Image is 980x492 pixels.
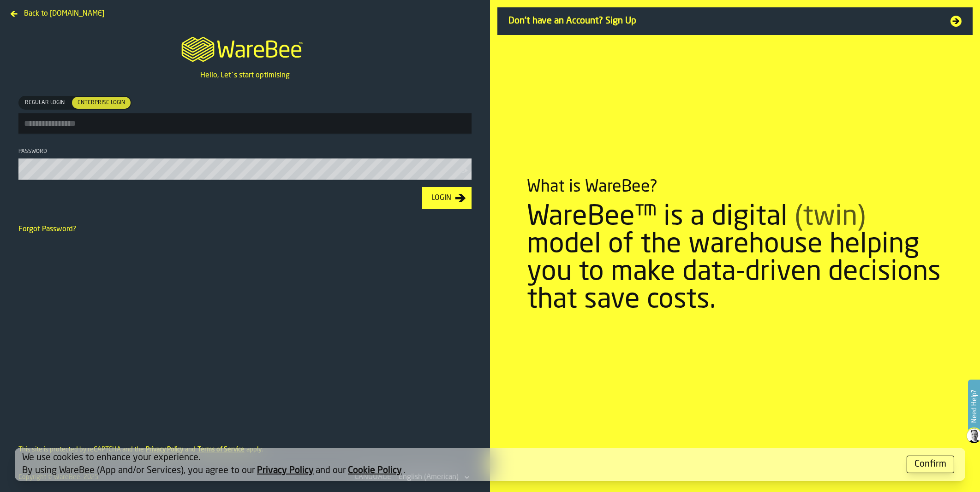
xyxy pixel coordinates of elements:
[7,7,108,15] a: Back to [DOMAIN_NAME]
[22,451,899,477] div: We use cookies to enhance your experience. By using WareBee (App and/or Services), you agree to o...
[21,99,68,107] span: Regular Login
[914,458,946,471] div: Confirm
[348,466,402,475] a: Cookie Policy
[200,70,290,81] p: Hello, Let`s start optimising
[508,15,939,28] span: Don't have an Account? Sign Up
[18,96,472,134] label: button-toolbar-[object Object]
[71,96,131,110] label: button-switch-multi-Enterprise Login
[18,148,472,155] div: Password
[173,26,317,70] a: logo-header
[969,381,979,432] label: Need Help?
[18,96,71,110] label: button-switch-multi-Regular Login
[795,204,866,231] span: (twin)
[19,97,70,109] div: thumb
[24,8,104,19] span: Back to [DOMAIN_NAME]
[18,158,472,180] input: button-toolbar-Password
[18,148,472,180] label: button-toolbar-Password
[907,456,954,473] button: button-
[422,187,472,209] button: button-Login
[428,193,455,204] div: Login
[257,466,314,475] a: Privacy Policy
[74,99,129,107] span: Enterprise Login
[72,97,131,109] div: thumb
[18,226,76,233] a: Forgot Password?
[527,178,657,196] div: What is WareBee?
[15,448,965,481] div: alert-[object Object]
[459,166,470,175] button: button-toolbar-Password
[527,204,943,314] div: WareBee™ is a digital model of the warehouse helping you to make data-driven decisions that save ...
[497,7,973,35] a: Don't have an Account? Sign Up
[18,113,472,134] input: button-toolbar-[object Object]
